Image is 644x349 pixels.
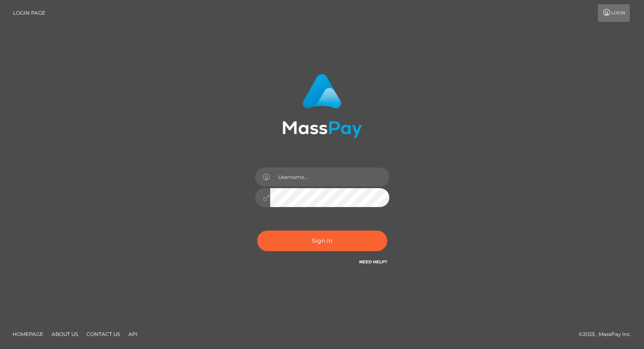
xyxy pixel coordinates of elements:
a: Homepage [9,328,47,341]
a: API [125,328,141,341]
div: © 2025 , MassPay Inc. [579,330,638,339]
a: About Us [48,328,81,341]
button: Sign in [257,231,387,251]
a: Login [598,4,630,22]
a: Login Page [13,4,45,22]
input: Username... [270,168,389,186]
a: Contact Us [83,328,123,341]
a: Need Help? [359,259,387,265]
img: MassPay Login [282,74,362,138]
